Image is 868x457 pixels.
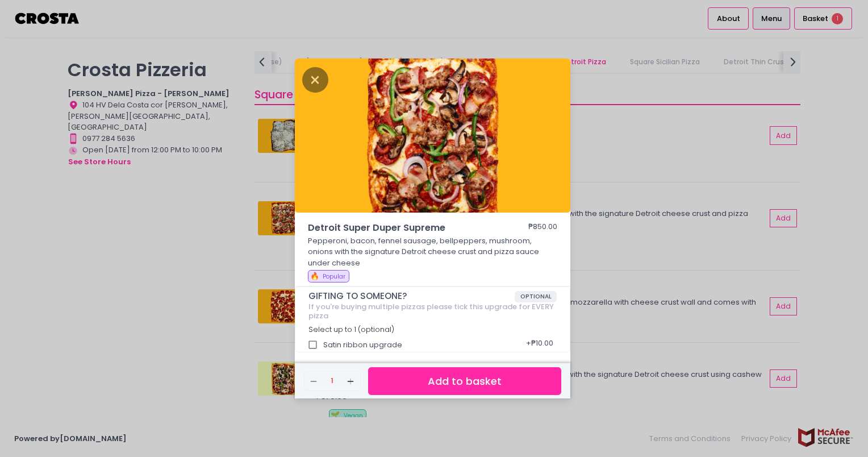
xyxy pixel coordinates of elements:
span: 🔥 [310,271,319,281]
span: OPTIONAL [515,291,557,302]
p: Pepperoni, bacon, fennel sausage, bellpeppers, mushroom, onions with the signature Detroit cheese... [308,235,558,269]
span: Detroit Super Duper Supreme [308,221,495,235]
span: Popular [323,272,345,281]
button: Add to basket [368,367,561,395]
div: + ₱10.00 [522,334,557,356]
div: If you're buying multiple pizzas please tick this upgrade for EVERY pizza [308,302,557,320]
img: Detroit Super Duper Supreme [295,59,570,213]
span: GIFTING TO SOMEONE? [308,291,515,301]
span: Select up to 1 (optional) [308,325,394,334]
button: Close [302,73,328,85]
div: ₱850.00 [528,221,557,235]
